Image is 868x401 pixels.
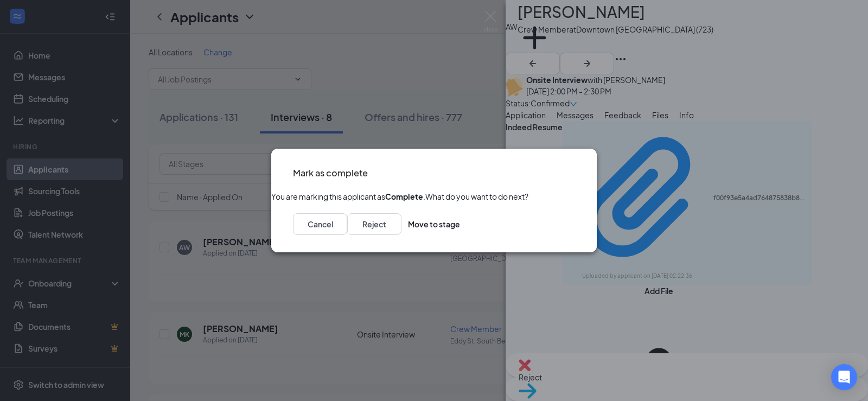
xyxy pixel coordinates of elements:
[385,192,423,201] b: Complete
[425,192,528,201] span: What do you want to do next?
[347,213,401,235] button: Reject
[271,192,425,201] span: You are marking this applicant as .
[831,364,857,390] div: Open Intercom Messenger
[293,213,347,235] button: Cancel
[293,166,368,180] h3: Mark as complete
[408,213,460,235] button: Move to stage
